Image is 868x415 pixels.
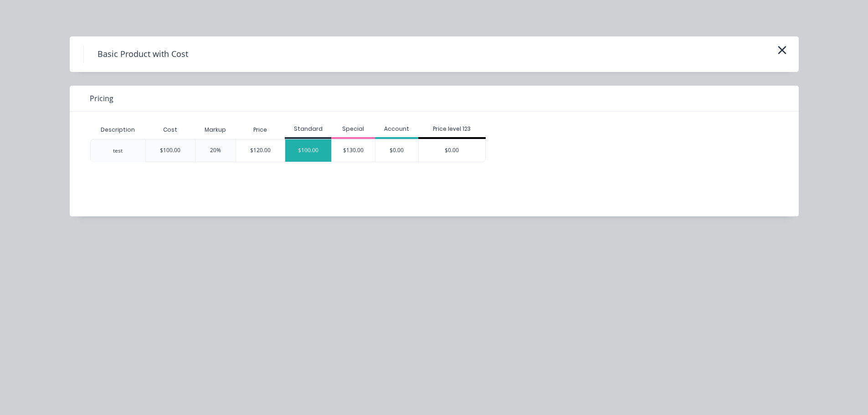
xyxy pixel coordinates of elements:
[90,93,113,104] span: Pricing
[236,139,285,162] div: $120.00
[160,146,180,154] div: $100.00
[285,139,331,162] div: $100.00
[375,125,419,133] div: Account
[418,125,486,133] div: Price level 123
[236,121,285,139] div: Price
[375,139,419,162] div: $0.00
[210,146,221,154] div: 20%
[331,125,375,133] div: Special
[332,139,375,162] div: $130.00
[195,121,236,139] div: Markup
[93,118,142,141] div: Description
[113,147,123,155] div: test
[145,121,195,139] div: Cost
[285,125,331,133] div: Standard
[419,139,485,162] div: $0.00
[83,46,202,63] h4: Basic Product with Cost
